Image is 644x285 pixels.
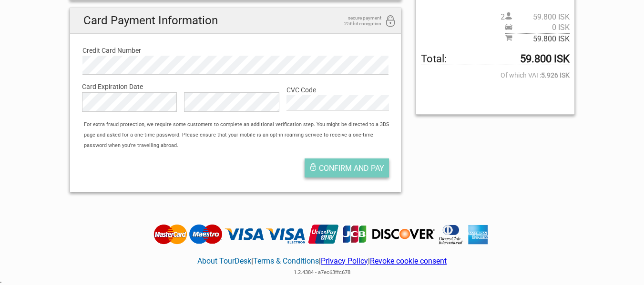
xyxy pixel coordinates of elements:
i: 256bit encryption [385,15,396,28]
button: Confirm and pay [305,158,389,177]
div: For extra fraud protection, we require some customers to complete an additional verification step... [79,119,401,151]
a: About TourDesk [197,256,251,265]
span: secure payment 256bit encryption [334,15,381,27]
label: Credit Card Number [82,45,389,56]
span: Pickup price [505,22,570,33]
span: Of which VAT: [421,70,569,80]
button: Open LiveChat chat widget [110,15,121,26]
label: CVC Code [286,85,389,95]
span: Confirm and pay [319,164,384,173]
span: 59.800 ISK [512,12,570,22]
a: Revoke cookie consent [370,256,447,265]
a: Privacy Policy [321,256,368,265]
label: Card Expiration Date [82,81,389,92]
img: Tourdesk accepts [151,224,493,246]
div: | | | [151,245,493,278]
span: 2 person(s) [501,12,570,22]
span: 1.2.4384 - a7ec63ffc678 [294,269,350,275]
span: Subtotal [505,33,570,44]
span: 59.800 ISK [512,34,570,44]
strong: 5.926 ISK [541,70,570,80]
p: We're away right now. Please check back later! [13,17,108,24]
span: 0 ISK [512,22,570,33]
a: Terms & Conditions [253,256,319,265]
h2: Card Payment Information [70,8,401,33]
span: Total to be paid [421,54,569,65]
strong: 59.800 ISK [520,54,570,64]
